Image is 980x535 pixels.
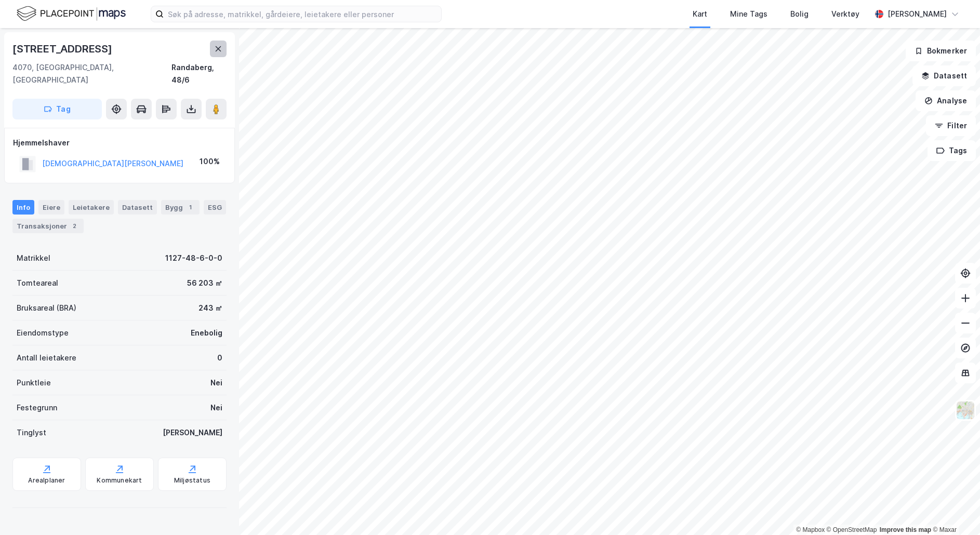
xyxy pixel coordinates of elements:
[191,327,222,339] div: Enebolig
[200,155,220,168] div: 100%
[928,485,980,535] div: Kontrollprogram for chat
[956,400,975,420] img: Z
[888,8,947,20] div: [PERSON_NAME]
[187,277,222,289] div: 56 203 ㎡
[38,200,64,215] div: Eiere
[730,8,767,20] div: Mine Tags
[17,277,58,289] div: Tomteareal
[693,8,707,20] div: Kart
[827,526,877,533] a: OpenStreetMap
[97,476,142,485] div: Kommunekart
[17,426,46,439] div: Tinglyst
[796,526,825,533] a: Mapbox
[906,41,976,61] button: Bokmerker
[69,221,80,231] div: 2
[204,200,226,215] div: ESG
[174,476,210,485] div: Miljøstatus
[916,90,976,111] button: Analyse
[69,200,114,215] div: Leietakere
[118,200,157,215] div: Datasett
[926,115,976,136] button: Filter
[17,327,69,339] div: Eiendomstype
[17,252,50,264] div: Matrikkel
[165,252,222,264] div: 1127-48-6-0-0
[12,41,114,57] div: [STREET_ADDRESS]
[12,219,84,233] div: Transaksjoner
[210,377,222,389] div: Nei
[12,200,34,215] div: Info
[928,140,976,161] button: Tags
[17,5,126,23] img: logo.f888ab2527a4732fd821a326f86c7f29.svg
[161,200,200,215] div: Bygg
[17,352,76,364] div: Antall leietakere
[912,65,976,86] button: Datasett
[217,352,222,364] div: 0
[28,476,65,485] div: Arealplaner
[831,8,859,20] div: Verktøy
[13,137,226,149] div: Hjemmelshaver
[928,485,980,535] iframe: Chat Widget
[17,377,51,389] div: Punktleie
[17,402,57,414] div: Festegrunn
[163,426,222,439] div: [PERSON_NAME]
[880,526,931,533] a: Improve this map
[171,61,227,86] div: Randaberg, 48/6
[12,61,171,86] div: 4070, [GEOGRAPHIC_DATA], [GEOGRAPHIC_DATA]
[17,302,76,314] div: Bruksareal (BRA)
[790,8,809,20] div: Bolig
[185,202,195,212] div: 1
[210,402,222,414] div: Nei
[164,6,441,22] input: Søk på adresse, matrikkel, gårdeiere, leietakere eller personer
[12,99,102,119] button: Tag
[198,302,222,314] div: 243 ㎡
